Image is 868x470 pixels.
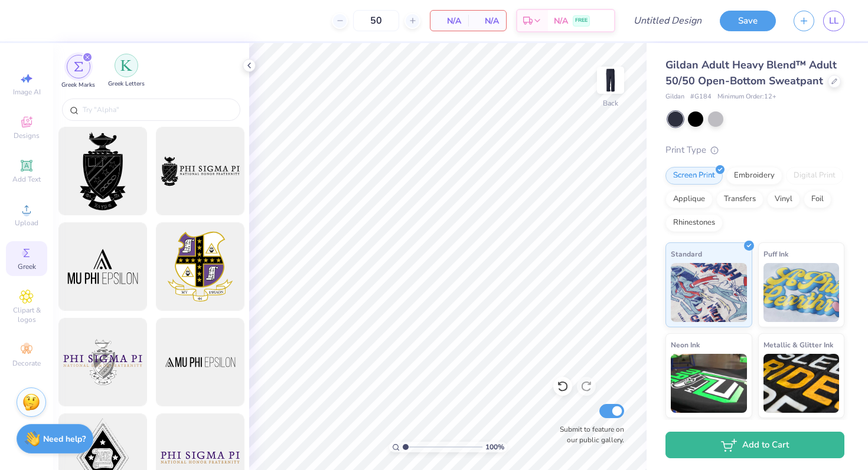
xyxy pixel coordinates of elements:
span: Designs [14,131,40,140]
span: Gildan [665,92,684,102]
img: Greek Letters Image [120,60,132,71]
span: 100 % [485,442,504,452]
img: Puff Ink [763,263,840,322]
div: Rhinestones [665,214,723,232]
div: filter for Greek Marks [61,55,95,90]
img: Neon Ink [671,354,747,413]
button: filter button [108,55,145,90]
div: filter for Greek Letters [108,54,145,88]
img: Metallic & Glitter Ink [763,354,840,413]
div: Transfers [716,190,763,208]
span: N/A [475,15,499,27]
div: Screen Print [665,167,723,185]
div: Back [603,98,618,109]
span: Add Text [12,175,41,184]
button: Add to Cart [665,432,844,458]
span: Decorate [12,359,41,368]
div: Applique [665,190,713,208]
span: N/A [438,15,461,27]
span: Greek [18,262,36,271]
span: N/A [554,15,568,27]
button: Save [720,11,776,31]
span: Upload [15,218,38,228]
div: Vinyl [767,190,800,208]
img: Back [599,68,622,92]
span: # G184 [690,92,712,102]
span: Greek Marks [61,81,95,90]
span: Metallic & Glitter Ink [763,338,833,351]
span: LL [829,14,838,28]
div: Digital Print [786,167,843,185]
span: Minimum Order: 12 + [717,92,776,102]
div: Embroidery [726,167,782,185]
span: FREE [575,17,588,25]
span: Image AI [13,87,41,97]
input: Try "Alpha" [81,104,233,116]
input: Untitled Design [624,9,711,32]
strong: Need help? [43,433,86,445]
img: Greek Marks Image [74,62,83,71]
span: Standard [671,248,702,260]
span: Clipart & logos [6,305,47,324]
span: Greek Letters [108,80,145,88]
img: Standard [671,263,747,322]
div: Foil [804,190,831,208]
a: LL [823,11,844,31]
button: filter button [61,55,95,90]
span: Gildan Adult Heavy Blend™ Adult 50/50 Open-Bottom Sweatpant [665,58,837,88]
span: Puff Ink [763,248,788,260]
label: Submit to feature on our public gallery. [553,424,624,445]
input: – – [353,10,399,31]
div: Print Type [665,143,844,157]
span: Neon Ink [671,338,700,351]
